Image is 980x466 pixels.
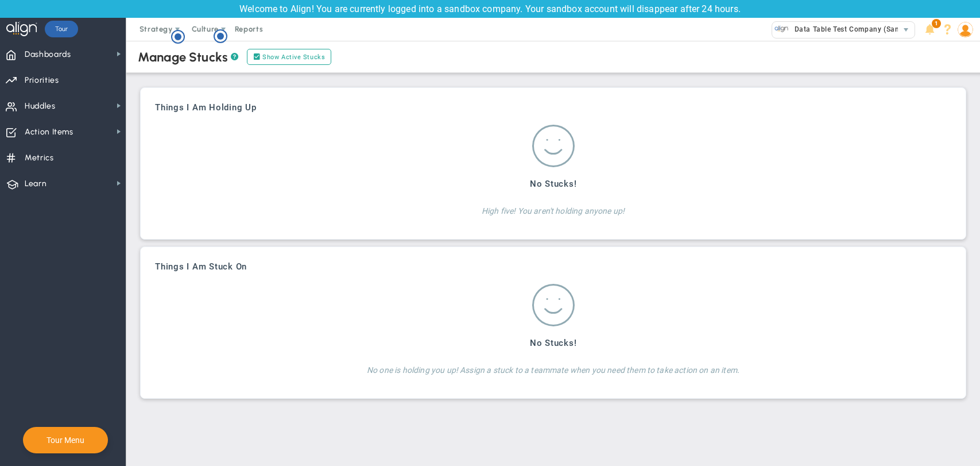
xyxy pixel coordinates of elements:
span: Action Items [25,120,73,144]
h4: High five! You aren't holding anyone up! [314,198,792,216]
span: Learn [25,172,47,196]
h3: Things I Am Holding Up [155,102,951,113]
span: Culture [192,25,219,33]
span: Strategy [140,25,173,33]
div: Manage Stucks [138,49,238,65]
span: Metrics [25,146,54,170]
img: 202869.Person.photo [958,22,973,37]
span: Huddles [25,94,56,118]
h3: No Stucks! [314,338,792,348]
label: Show Active Stucks [247,49,331,65]
img: 33584.Company.photo [774,22,789,36]
span: Dashboards [25,43,71,67]
li: Announcements [921,18,939,41]
h4: No one is holding you up! Assign a stuck to a teammate when you need them to take action on an item. [314,357,792,375]
span: Reports [229,18,269,41]
span: 1 [932,19,941,28]
button: Tour Menu [43,435,88,445]
span: Data Table Test Company (Sandbox) [789,22,919,37]
span: select [898,22,915,38]
span: Priorities [25,68,59,93]
li: Help & Frequently Asked Questions (FAQ) [939,18,956,41]
h3: Things I Am Stuck On [155,261,951,272]
h3: No Stucks! [314,179,792,189]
